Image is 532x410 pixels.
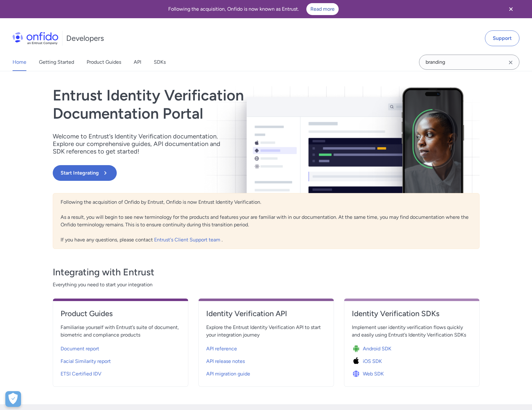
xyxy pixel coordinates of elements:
[5,391,21,407] button: Open Preferences
[53,165,117,181] button: Start Integrating
[61,358,111,365] span: Facial Similarity report
[363,345,391,353] span: Android SDK
[87,53,121,71] a: Product Guides
[206,370,250,378] span: API migration guide
[134,53,141,71] a: API
[485,30,519,46] a: Support
[154,237,222,243] a: Entrust's Client Support team
[206,341,326,354] a: API reference
[53,86,352,122] h1: Entrust Identity Verification Documentation Portal
[53,132,228,155] p: Welcome to Entrust’s Identity Verification documentation. Explore our comprehensive guides, API d...
[61,345,99,353] span: Document report
[61,370,101,378] span: ETSI Certified IDV
[306,3,339,15] a: Read more
[61,354,180,366] a: Facial Similarity report
[352,324,472,339] span: Implement user identity verification flows quickly and easily using Entrust’s Identity Verificati...
[419,55,519,70] input: Onfido search input field
[352,344,363,353] img: Icon Android SDK
[352,309,472,319] h4: Identity Verification SDKs
[206,366,326,379] a: API migration guide
[61,324,180,339] span: Familiarise yourself with Entrust’s suite of document, biometric and compliance products
[53,281,480,289] span: Everything you need to start your integration
[13,32,58,45] img: Onfido Logo
[507,5,515,13] svg: Close banner
[363,358,382,365] span: iOS SDK
[363,370,384,378] span: Web SDK
[352,357,363,366] img: Icon iOS SDK
[206,354,326,366] a: API release notes
[53,193,480,249] div: Following the acquisition of Onfido by Entrust, Onfido is now Entrust Identity Verification. As a...
[499,1,523,17] button: Close banner
[61,309,180,319] h4: Product Guides
[206,324,326,339] span: Explore the Entrust Identity Verification API to start your integration journey
[507,59,514,66] svg: Clear search field button
[53,165,352,181] a: Start Integrating
[206,309,326,319] h4: Identity Verification API
[66,33,104,43] h1: Developers
[53,266,480,278] h3: Integrating with Entrust
[8,3,499,15] div: Following the acquisition, Onfido is now known as Entrust.
[352,366,472,379] a: Icon Web SDKWeb SDK
[61,366,180,379] a: ETSI Certified IDV
[154,53,166,71] a: SDKs
[61,309,180,324] a: Product Guides
[13,53,26,71] a: Home
[352,309,472,324] a: Identity Verification SDKs
[61,341,180,354] a: Document report
[206,309,326,324] a: Identity Verification API
[206,358,245,365] span: API release notes
[206,345,237,353] span: API reference
[39,53,74,71] a: Getting Started
[5,391,21,407] div: Cookie Preferences
[352,341,472,354] a: Icon Android SDKAndroid SDK
[352,370,363,378] img: Icon Web SDK
[352,354,472,366] a: Icon iOS SDKiOS SDK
